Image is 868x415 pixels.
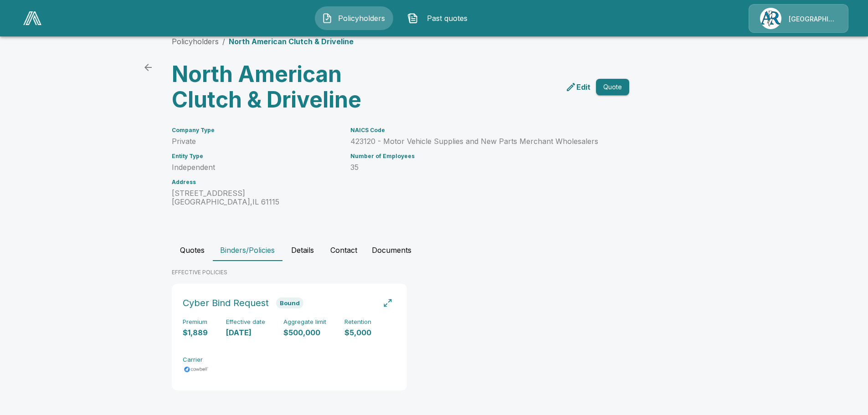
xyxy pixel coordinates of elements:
[172,37,219,46] a: Policyholders
[365,239,419,261] button: Documents
[596,79,629,96] button: Quote
[283,328,326,338] p: $500,000
[183,328,208,338] p: $1,889
[350,127,607,133] h6: NAICS Code
[183,296,269,310] h6: Cyber Bind Request
[172,36,354,47] nav: breadcrumb
[322,13,333,24] img: Policyholders Icon
[183,356,210,364] h6: Carrier
[172,189,339,206] p: [STREET_ADDRESS] [GEOGRAPHIC_DATA] , IL 61115
[422,13,472,24] span: Past quotes
[172,127,339,133] h6: Company Type
[407,13,418,24] img: Past quotes Icon
[172,137,339,146] p: Private
[564,80,592,94] a: edit
[323,239,365,261] button: Contact
[213,239,282,261] button: Binders/Policies
[576,82,591,92] p: Edit
[344,328,371,338] p: $5,000
[172,163,339,172] p: Independent
[350,163,607,172] p: 35
[283,318,326,326] h6: Aggregate limit
[23,11,41,25] img: AA Logo
[226,318,265,326] h6: Effective date
[276,299,303,307] span: Bound
[315,6,393,30] button: Policyholders IconPolicyholders
[139,58,157,77] a: back
[172,239,213,261] button: Quotes
[282,239,323,261] button: Details
[401,6,479,30] button: Past quotes IconPast quotes
[172,239,697,261] div: policyholder tabs
[350,153,607,159] h6: Number of Employees
[183,318,208,326] h6: Premium
[183,365,210,374] img: Carrier
[350,137,607,146] p: 423120 - Motor Vehicle Supplies and New Parts Merchant Wholesalers
[172,153,339,159] h6: Entity Type
[172,268,697,277] p: EFFECTIVE POLICIES
[336,13,386,24] span: Policyholders
[172,179,339,185] h6: Address
[229,36,354,47] p: North American Clutch & Driveline
[222,36,225,47] li: /
[344,318,371,326] h6: Retention
[226,328,265,338] p: [DATE]
[172,61,397,113] h3: North American Clutch & Driveline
